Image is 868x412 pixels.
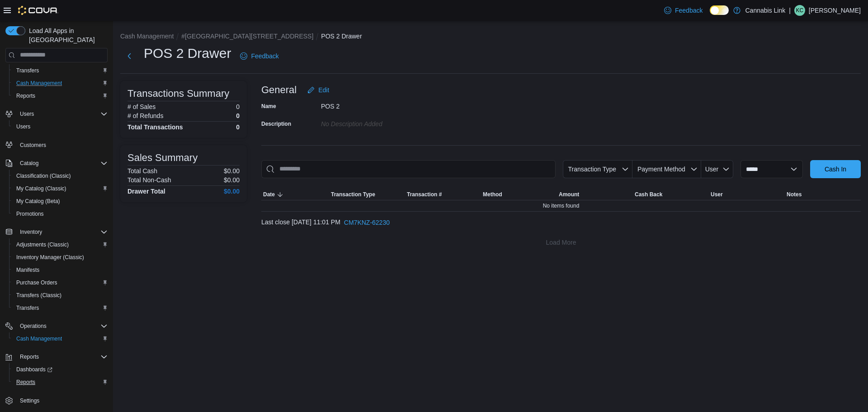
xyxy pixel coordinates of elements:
[9,208,111,220] button: Promotions
[9,170,111,182] button: Classification (Classic)
[20,228,42,236] span: Inventory
[13,303,42,313] a: Transfers
[787,191,802,198] span: Notes
[127,176,171,184] h6: Total Non-Cash
[127,188,165,195] h4: Drawer Total
[2,350,111,363] button: Reports
[13,196,108,207] span: My Catalog (Beta)
[16,80,62,87] span: Cash Management
[785,189,861,200] button: Notes
[261,120,291,128] label: Description
[251,52,278,61] span: Feedback
[546,238,576,247] span: Load More
[16,351,108,362] span: Reports
[637,166,685,173] span: Payment Method
[261,160,556,178] input: This is a search bar. As you type, the results lower in the page will automatically filter.
[16,123,30,130] span: Users
[13,377,108,388] span: Reports
[120,33,174,40] button: Cash Management
[13,303,108,313] span: Transfers
[16,158,42,169] button: Catalog
[13,121,34,132] a: Users
[9,302,111,314] button: Transfers
[709,189,785,200] button: User
[16,321,108,331] span: Operations
[261,189,329,200] button: Date
[16,351,42,362] button: Reports
[16,366,52,373] span: Dashboards
[181,33,313,40] button: #[GEOGRAPHIC_DATA][STREET_ADDRESS]
[9,90,111,102] button: Reports
[9,264,111,276] button: Manifests
[13,208,108,219] span: Promotions
[16,304,39,312] span: Transfers
[2,138,111,152] button: Customers
[9,363,111,376] a: Dashboards
[16,335,62,342] span: Cash Management
[789,5,791,16] p: |
[13,90,39,101] a: Reports
[16,227,108,237] span: Inventory
[796,5,804,16] span: KC
[9,195,111,208] button: My Catalog (Beta)
[9,332,111,345] button: Cash Management
[13,170,108,181] span: Classification (Classic)
[16,321,50,331] button: Operations
[13,65,108,76] span: Transfers
[16,241,69,248] span: Adjustments (Classic)
[127,152,198,163] h3: Sales Summary
[9,77,111,90] button: Cash Management
[16,172,71,180] span: Classification (Classic)
[120,32,861,43] nav: An example of EuiBreadcrumbs
[13,290,65,301] a: Transfers (Classic)
[2,320,111,332] button: Operations
[331,191,375,198] span: Transaction Type
[321,33,362,40] button: POS 2 Drawer
[483,191,502,198] span: Method
[810,160,861,178] button: Cash In
[16,395,43,406] a: Settings
[321,99,442,110] div: POS 2
[9,376,111,388] button: Reports
[568,166,616,173] span: Transaction Type
[127,112,163,119] h6: # of Refunds
[13,277,61,288] a: Purchase Orders
[236,112,240,119] p: 0
[557,189,633,200] button: Amount
[20,142,46,149] span: Customers
[20,110,34,118] span: Users
[745,5,785,16] p: Cannabis Link
[13,239,108,250] span: Adjustments (Classic)
[809,5,861,16] p: [PERSON_NAME]
[16,254,84,261] span: Inventory Manager (Classic)
[127,88,229,99] h3: Transactions Summary
[9,64,111,77] button: Transfers
[321,117,442,128] div: No Description added
[20,353,39,360] span: Reports
[13,90,108,101] span: Reports
[224,188,240,195] h4: $0.00
[127,123,183,131] h4: Total Transactions
[318,85,329,95] span: Edit
[9,238,111,251] button: Adjustments (Classic)
[633,189,709,200] button: Cash Back
[263,191,275,198] span: Date
[16,379,35,386] span: Reports
[236,103,240,110] p: 0
[16,210,44,218] span: Promotions
[675,6,703,15] span: Feedback
[236,47,282,65] a: Feedback
[16,140,50,151] a: Customers
[13,277,108,288] span: Purchase Orders
[120,47,138,65] button: Next
[9,289,111,302] button: Transfers (Classic)
[559,191,579,198] span: Amount
[16,395,108,406] span: Settings
[407,191,442,198] span: Transaction #
[13,333,108,344] span: Cash Management
[16,279,57,286] span: Purchase Orders
[16,198,60,205] span: My Catalog (Beta)
[16,266,39,274] span: Manifests
[224,167,240,175] p: $0.00
[2,108,111,120] button: Users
